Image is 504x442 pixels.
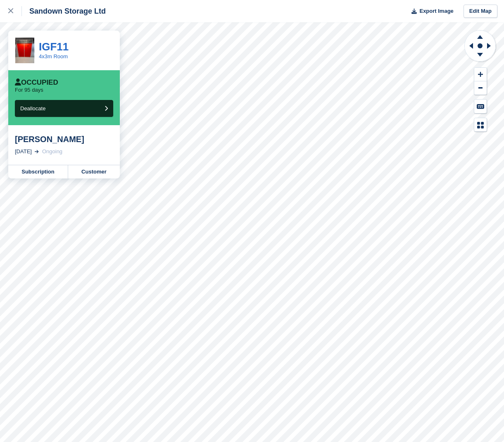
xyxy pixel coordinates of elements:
[15,134,113,144] div: [PERSON_NAME]
[419,7,453,15] span: Export Image
[474,81,487,95] button: Zoom Out
[15,38,34,63] img: IMG_8449.jpeg
[20,105,45,112] span: Deallocate
[42,147,62,156] div: Ongoing
[474,118,487,132] button: Map Legend
[22,6,106,16] div: Sandown Storage Ltd
[15,147,32,156] div: [DATE]
[39,40,69,53] a: IGF11
[8,165,68,178] a: Subscription
[15,87,43,93] p: For 95 days
[15,100,113,117] button: Deallocate
[68,165,120,178] a: Customer
[474,100,487,113] button: Keyboard Shortcuts
[39,53,68,59] a: 4x3m Room
[15,78,58,87] div: Occupied
[407,5,454,18] button: Export Image
[464,5,497,18] a: Edit Map
[35,150,39,153] img: arrow-right-light-icn-cde0832a797a2874e46488d9cf13f60e5c3a73dbe684e267c42b8395dfbc2abf.svg
[474,68,487,81] button: Zoom In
